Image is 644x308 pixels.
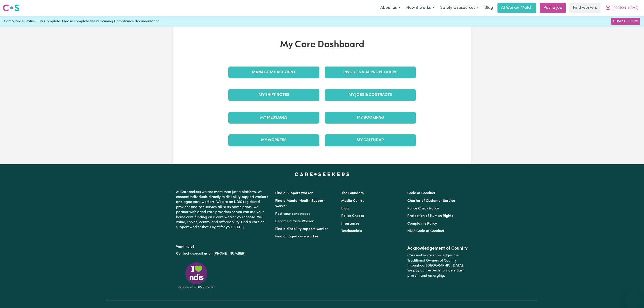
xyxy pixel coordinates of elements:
a: Complaints Policy [407,222,437,225]
a: Code of Conduct [407,191,435,195]
a: Find an aged care worker [275,235,319,238]
a: Blog [482,3,496,13]
a: Find a Mental Health Support Worker [275,199,325,208]
button: My Account [602,3,641,13]
a: Become a Care Worker [275,220,314,223]
h1: My Care Dashboard [226,39,419,50]
a: Complete Now [611,18,640,25]
a: Police Checks [341,214,364,218]
a: Post your care needs [275,212,310,216]
h2: Acknowledgement of Country [407,246,468,251]
a: call us on [PHONE_NUMBER] [197,252,245,255]
button: About us [377,3,403,13]
a: My Bookings [325,112,416,124]
a: Find a disability support worker [275,227,328,231]
a: Post a job [540,3,566,13]
a: Testimonials [341,229,362,233]
span: Compliance Status: 50% Complete. Please complete the remaining Compliance documentation. [4,19,160,24]
a: Contact us [176,252,194,255]
a: Careseekers logo [3,3,19,13]
a: My Shift Notes [228,89,319,101]
p: or [176,249,270,258]
p: Want help? [176,243,270,249]
a: Blog [341,207,349,210]
a: My Workers [228,134,319,146]
a: Invoices & Approve Hours [325,67,416,78]
a: The Founders [341,191,364,195]
a: Protection of Human Rights [407,214,453,218]
a: My Jobs & Contracts [325,89,416,101]
a: AI Worker Match [497,3,536,13]
a: Insurances [341,222,359,225]
button: Safety & resources [437,3,482,13]
a: Police Check Policy [407,207,439,210]
a: Media Centre [341,199,364,203]
a: NDIS Code of Conduct [407,229,444,233]
img: Careseekers logo [3,4,19,12]
iframe: Button to launch messaging window, conversation in progress [626,290,640,304]
a: Manage My Account [228,67,319,78]
a: Find a Support Worker [275,191,313,195]
span: [PERSON_NAME] [612,6,638,11]
a: Charter of Customer Service [407,199,455,203]
p: Careseekers acknowledges the Traditional Owners of Country throughout [GEOGRAPHIC_DATA]. We pay o... [407,251,468,280]
p: At Careseekers we are more than just a platform. We connect individuals directly to disability su... [176,188,270,232]
img: Registered NDIS provider [176,262,217,290]
a: Find workers [569,3,600,13]
button: How it works [403,3,437,13]
a: My Calendar [325,134,416,146]
a: My Messages [228,112,319,124]
a: Careseekers home page [295,172,349,176]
